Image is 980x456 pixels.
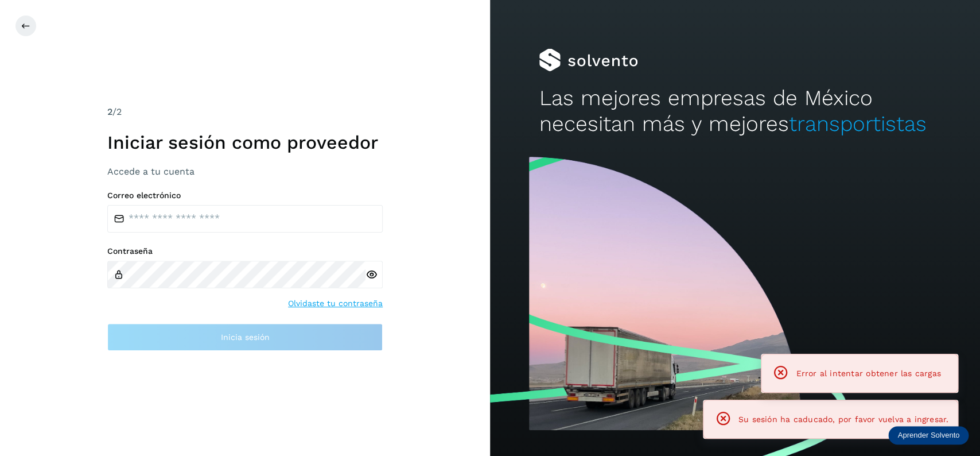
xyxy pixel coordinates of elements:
a: Olvidaste tu contraseña [288,297,383,310]
div: Aprender Solvento [888,426,969,445]
p: Aprender Solvento [897,431,959,440]
span: Su sesión ha caducado, por favor vuelva a ingresar. [738,415,948,424]
h2: Las mejores empresas de México necesitan más y mejores [539,86,931,137]
label: Contraseña [107,246,383,256]
span: Inicia sesión [221,333,270,341]
h1: Iniciar sesión como proveedor [107,132,383,153]
span: transportistas [788,111,926,136]
div: /2 [107,105,383,119]
h3: Accede a tu cuenta [107,166,383,177]
label: Correo electrónico [107,191,383,200]
button: Inicia sesión [107,323,383,351]
span: Error al intentar obtener las cargas [796,369,940,378]
span: 2 [107,106,112,117]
